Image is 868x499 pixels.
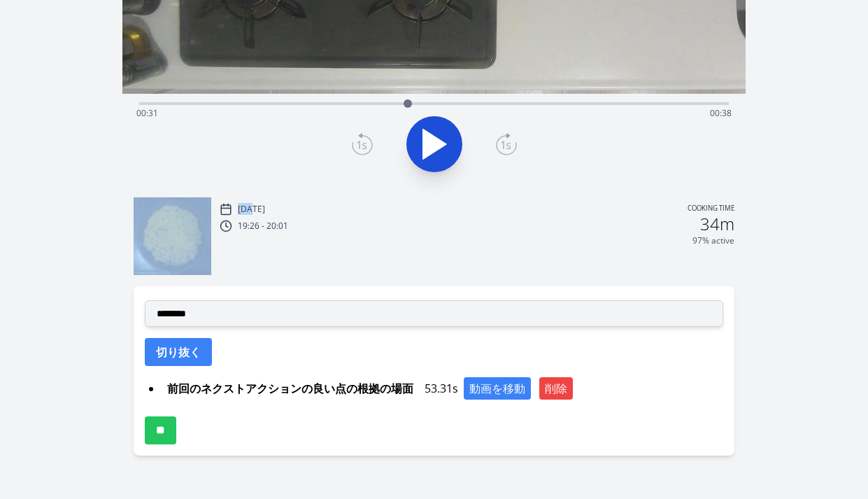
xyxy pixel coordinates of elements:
[134,197,211,275] img: 251008102720_thumb.jpeg
[692,235,734,246] p: 97% active
[145,338,212,366] button: 切り抜く
[238,204,265,215] p: [DATE]
[162,377,723,400] div: 53.31s
[710,107,732,119] span: 00:38
[700,216,734,232] h2: 34m
[539,377,573,400] button: 削除
[136,107,158,119] span: 00:31
[238,220,288,232] p: 19:26 - 20:01
[464,377,531,400] button: 動画を移動
[162,377,419,400] span: 前回のネクストアクションの良い点の根拠の場面
[688,203,734,216] p: Cooking time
